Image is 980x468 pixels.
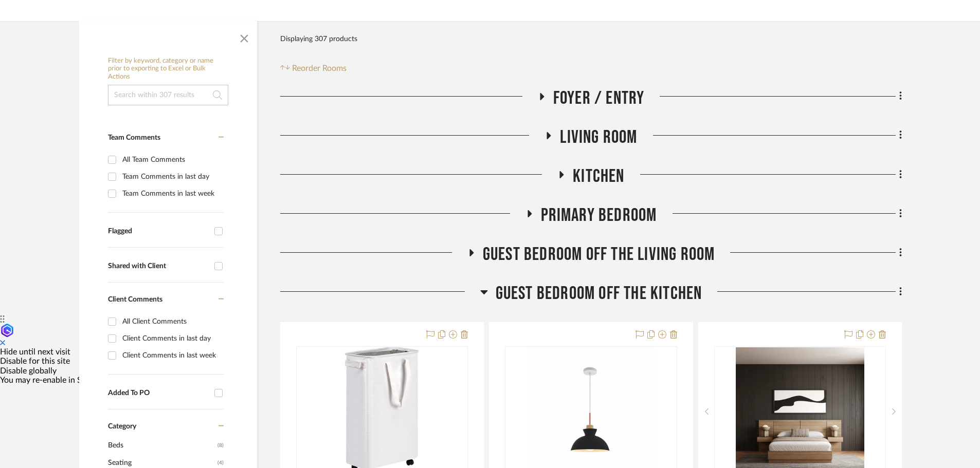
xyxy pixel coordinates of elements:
div: Shared with Client [108,262,209,271]
span: Reorder Rooms [292,62,347,74]
span: Team Comments [108,134,160,141]
div: Flagged [108,227,209,236]
div: Client Comments in last day [122,330,221,347]
span: Primary Bedroom [541,204,657,227]
h6: Filter by keyword, category or name prior to exporting to Excel or Bulk Actions [108,57,228,81]
div: All Team Comments [122,152,221,168]
div: Team Comments in last week [122,185,221,202]
div: Team Comments in last day [122,169,221,185]
span: Kitchen [573,165,624,188]
div: Displaying 307 products [280,29,357,49]
span: Guest Bedroom off the Kitchen [496,283,702,305]
span: Living Room [560,126,637,148]
div: All Client Comments [122,313,221,330]
button: Reorder Rooms [280,62,347,74]
span: Beds [108,437,215,454]
span: (8) [217,437,224,454]
span: Category [108,422,136,431]
input: Search within 307 results [108,85,228,105]
button: Close [234,26,255,47]
span: Client Comments [108,296,162,303]
span: Foyer / Entry [553,87,645,109]
div: Added To PO [108,389,209,398]
div: Client Comments in last week [122,347,221,364]
span: Guest Bedroom off the Living Room [483,244,715,266]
